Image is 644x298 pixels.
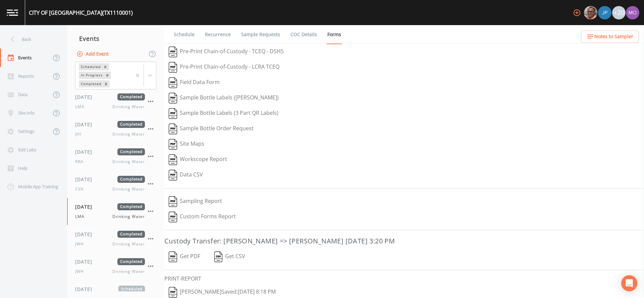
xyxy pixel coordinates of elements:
[594,32,633,41] span: Notes to Sampler
[169,62,177,73] img: svg%3e
[169,251,177,262] img: svg%3e
[169,124,177,134] img: svg%3e
[67,170,164,198] a: [DATE]CompletedCVADrinking Water
[75,121,97,128] span: [DATE]
[621,275,637,291] div: Open Intercom Messenger
[169,47,177,57] img: svg%3e
[117,121,145,128] span: Completed
[75,186,88,192] span: CVA
[164,194,226,209] button: Sampling Report
[75,131,85,137] span: JHI
[67,88,164,116] a: [DATE]CompletedLMADrinking Water
[112,214,145,220] span: Drinking Water
[240,25,281,44] a: Sample Requests
[117,176,145,183] span: Completed
[67,225,164,253] a: [DATE]CompletedJWHDrinking Water
[112,241,145,247] span: Drinking Water
[598,6,611,19] img: 41241ef155101aa6d92a04480b0d0000
[118,286,145,293] span: Scheduled
[75,148,97,155] span: [DATE]
[117,148,145,155] span: Completed
[67,198,164,225] a: [DATE]CompletedLMADrinking Water
[75,241,88,247] span: JWH
[584,6,598,19] div: Mike Franklin
[117,258,145,265] span: Completed
[164,276,644,282] h6: PRINT-REPORT
[210,249,250,265] button: Get CSV
[169,154,177,165] img: svg%3e
[29,9,133,17] div: CITY OF [GEOGRAPHIC_DATA] (TX1110001)
[75,286,97,293] span: [DATE]
[75,159,88,165] span: RRA
[169,196,177,207] img: svg%3e
[75,93,97,100] span: [DATE]
[164,106,283,121] button: Sample Bottle Labels (3 Part QR Labels)
[581,30,639,43] button: Notes to Sampler
[164,249,205,265] button: Get PDF
[75,203,97,210] span: [DATE]
[164,167,207,183] button: Data CSV
[164,90,283,106] button: Sample Bottle Labels ([PERSON_NAME])
[117,93,145,100] span: Completed
[75,214,89,220] span: LMA
[75,48,111,60] button: Add Event
[75,258,97,265] span: [DATE]
[79,80,102,87] div: Completed
[75,104,89,110] span: LMA
[204,25,232,44] a: Recurrence
[326,25,342,44] a: Forms
[164,137,209,152] button: Site Maps
[169,139,177,150] img: svg%3e
[164,75,224,90] button: Field Data Form
[169,93,177,103] img: svg%3e
[75,176,97,183] span: [DATE]
[79,72,104,79] div: In Progress
[584,6,597,19] img: e2d790fa78825a4bb76dcb6ab311d44c
[289,25,318,44] a: COC Details
[112,269,145,275] span: Drinking Water
[117,231,145,238] span: Completed
[164,60,284,75] button: Pre-Print Chain-of-Custody - LCRA TCEQ
[67,143,164,170] a: [DATE]CompletedRRADrinking Water
[104,72,111,79] div: Remove In Progress
[598,6,612,19] div: Joshua gere Paul
[67,253,164,280] a: [DATE]CompletedJWHDrinking Water
[169,170,177,180] img: svg%3e
[75,269,88,275] span: JWH
[102,80,110,87] div: Remove Completed
[164,236,644,246] h3: Custody Transfer: [PERSON_NAME] => [PERSON_NAME] [DATE] 3:20 PM
[112,131,145,137] span: Drinking Water
[626,6,639,19] img: 4e251478aba98ce068fb7eae8f78b90c
[612,6,626,19] div: +20
[214,251,223,262] img: svg%3e
[67,30,164,47] div: Events
[117,203,145,210] span: Completed
[169,287,177,298] img: svg%3e
[112,104,145,110] span: Drinking Water
[169,77,177,88] img: svg%3e
[79,63,102,70] div: Scheduled
[7,9,18,16] img: logo
[164,44,288,60] button: Pre-Print Chain-of-Custody - TCEQ - DSHS
[169,108,177,119] img: svg%3e
[67,116,164,143] a: [DATE]CompletedJHIDrinking Water
[164,152,231,167] button: Workscope Report
[102,63,109,70] div: Remove Scheduled
[173,25,196,44] a: Schedule
[112,186,145,192] span: Drinking Water
[169,212,177,222] img: svg%3e
[112,159,145,165] span: Drinking Water
[75,231,97,238] span: [DATE]
[164,209,240,225] button: Custom Forms Report
[164,121,258,137] button: Sample Bottle Order Request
